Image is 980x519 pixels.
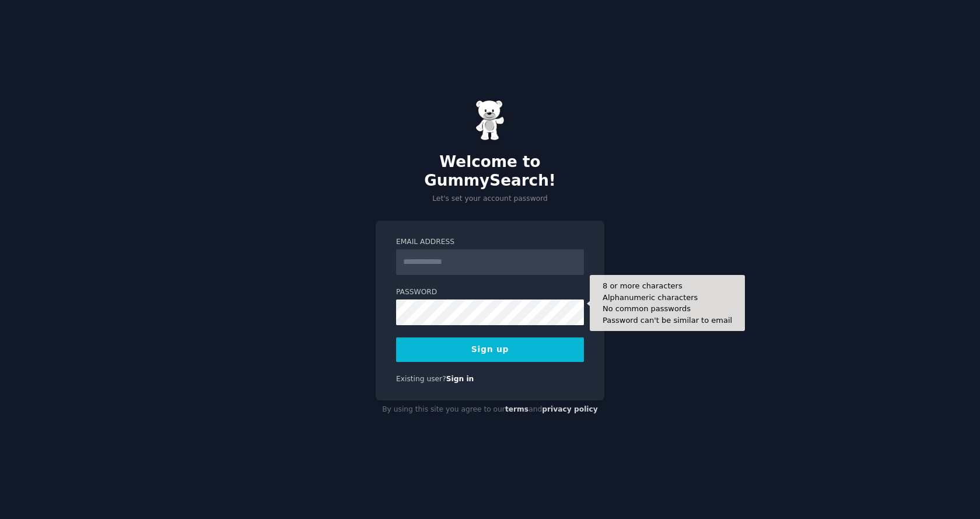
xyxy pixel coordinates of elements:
[446,375,474,383] a: Sign in
[396,375,446,383] span: Existing user?
[542,405,598,413] a: privacy policy
[396,237,584,248] label: Email Address
[505,405,528,413] a: terms
[396,287,584,298] label: Password
[376,153,604,190] h2: Welcome to GummySearch!
[396,337,584,362] button: Sign up
[376,194,604,204] p: Let's set your account password
[376,400,604,419] div: By using this site you agree to our and
[475,100,505,141] img: Gummy Bear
